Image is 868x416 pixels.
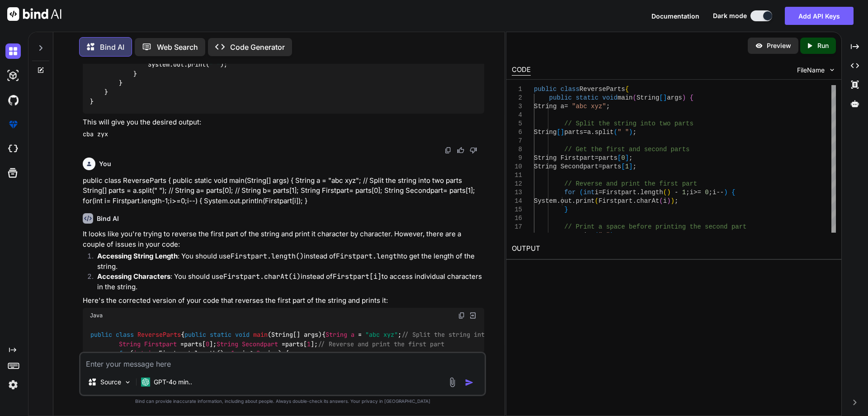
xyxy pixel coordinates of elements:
[594,232,598,239] span: (
[712,189,716,196] span: i
[560,129,564,136] span: ]
[602,189,637,196] span: Firstpart
[512,65,531,76] div: CODE
[133,349,144,357] span: int
[512,128,522,137] div: 6
[625,86,628,93] span: {
[5,377,21,392] img: settings
[512,111,522,120] div: 4
[318,340,444,348] span: // Reverse and print the first part
[625,154,628,162] span: ]
[365,331,398,339] span: "abc xyz"
[534,163,599,170] span: String Secondpart
[564,120,693,127] span: // Split the string into two parts
[5,43,21,59] img: darkChat
[5,141,21,157] img: cloudideIcon
[444,147,452,154] img: copy
[469,311,477,320] img: Open in Browser
[100,378,121,387] p: Source
[621,163,625,170] span: [
[557,129,560,136] span: [
[5,117,21,132] img: premium
[583,129,587,136] span: =
[512,85,522,94] div: 1
[632,94,636,101] span: (
[663,94,666,101] span: ]
[100,42,124,53] p: Bind AI
[606,103,609,110] span: ;
[512,102,522,111] div: 3
[97,272,170,281] strong: Accessing Characters
[210,331,231,339] span: static
[731,189,735,196] span: {
[223,272,301,281] code: Firstpart.charAt(i)
[155,349,159,357] span: =
[564,223,746,230] span: // Print a space before printing the second part
[682,94,685,101] span: )
[235,331,250,339] span: void
[632,163,636,170] span: ;
[591,129,594,136] span: .
[659,94,663,101] span: [
[560,86,579,93] span: class
[230,42,285,53] p: Code Generator
[637,94,659,101] span: String
[534,232,557,239] span: System
[447,377,458,387] img: attachment
[401,331,524,339] span: // Split the string into two parts
[576,94,598,101] span: static
[629,129,632,136] span: )
[579,189,583,196] span: (
[599,189,602,196] span: =
[116,331,134,339] span: class
[560,197,571,205] span: out
[632,129,636,136] span: ;
[512,223,522,231] div: 17
[83,176,484,206] p: public class ReverseParts { public static void main(String[] args) { String a = "abc xyz"; // Spl...
[572,232,576,239] span: .
[231,349,235,357] span: 1
[557,232,560,239] span: .
[457,147,464,154] img: like
[157,42,198,53] p: Web Search
[651,11,699,21] button: Documentation
[602,163,621,170] span: parts
[351,331,354,339] span: a
[618,129,629,136] span: " "
[767,41,791,50] p: Preview
[594,154,598,162] span: =
[90,272,484,292] li: : You should use instead of to access individual characters in the string.
[598,163,602,170] span: =
[637,189,640,196] span: .
[7,7,61,21] img: Bind AI
[828,66,836,74] img: chevron down
[83,229,484,249] p: It looks like you're trying to reverse the first part of the string and print it character by cha...
[599,232,610,239] span: " "
[83,296,484,306] p: Here's the corrected version of your code that reverses the first part of the string and prints it:
[97,252,178,260] strong: Accessing String Length
[564,103,568,110] span: =
[209,61,220,69] span: " "
[184,331,206,339] span: public
[512,171,522,180] div: 11
[253,331,268,339] span: main
[549,94,571,101] span: public
[602,94,618,101] span: void
[180,340,184,348] span: =
[512,197,522,206] div: 14
[97,214,119,223] h6: Bind AI
[583,189,594,196] span: int
[705,189,708,196] span: 0
[512,214,522,223] div: 16
[693,189,701,196] span: >=
[512,145,522,154] div: 8
[217,340,238,348] span: String
[594,197,598,205] span: (
[242,340,278,348] span: Secondpart
[632,197,636,205] span: .
[675,189,678,196] span: -
[572,197,576,205] span: .
[613,232,617,239] span: ;
[667,94,682,101] span: args
[5,68,21,83] img: darkAi-studio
